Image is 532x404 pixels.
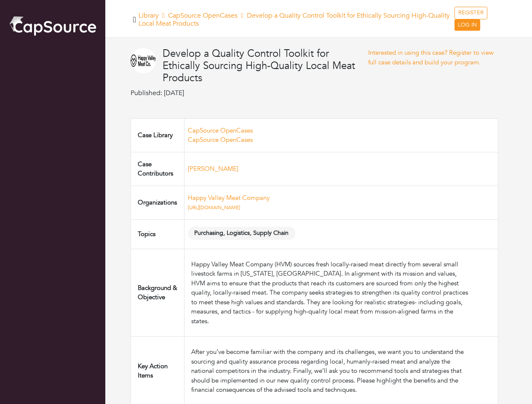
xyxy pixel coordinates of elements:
a: [PERSON_NAME] [188,165,238,173]
img: HVMC.png [131,48,156,73]
a: REGISTER [454,7,487,19]
div: After you’ve become familiar with the company and its challenges, we want you to understand the s... [191,347,471,395]
h5: Library Develop a Quality Control Toolkit for Ethically Sourcing High-Quality Local Meat Products [139,12,454,28]
td: Case Library [131,118,184,152]
img: cap_logo.png [8,15,97,37]
a: Interested in using this case? Register to view full case details and build your program. [368,48,494,66]
h4: Develop a Quality Control Toolkit for Ethically Sourcing High-Quality Local Meat Products [163,48,368,84]
div: Happy Valley Meat Company (HVM) sources fresh locally-raised meat directly from several small liv... [191,260,471,326]
td: Case Contributors [131,152,184,186]
a: CapSource OpenCases [188,126,253,135]
span: Purchasing, Logistics, Supply Chain [188,227,295,240]
td: Topics [131,219,184,249]
a: CapSource OpenCases [188,136,253,144]
a: Happy Valley Meat Company [188,194,270,202]
p: Published: [DATE] [131,88,368,98]
a: LOG IN [454,19,480,31]
td: Organizations [131,186,184,219]
td: Background & Objective [131,249,184,337]
a: [URL][DOMAIN_NAME] [188,204,240,211]
a: CapSource OpenCases [168,11,238,20]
